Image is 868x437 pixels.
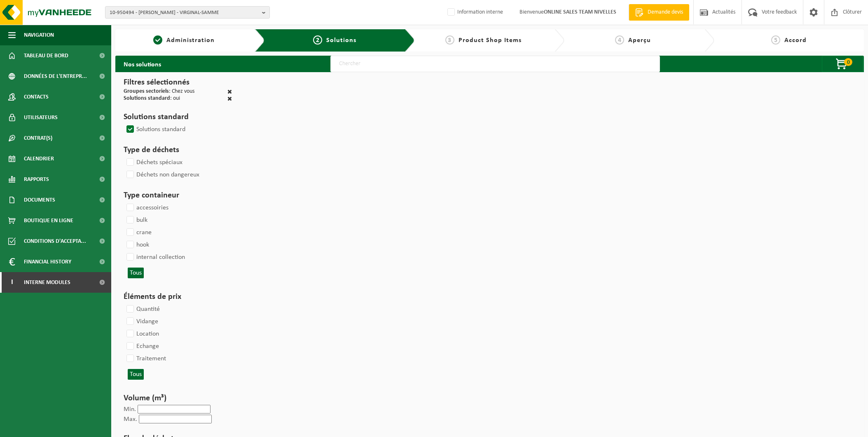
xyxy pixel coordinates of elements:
button: Tous [128,268,144,278]
input: Chercher [330,56,660,72]
span: Financial History [24,251,71,272]
label: accessoiries [125,202,168,214]
h3: Type de déchets [124,144,232,156]
span: Navigation [24,25,54,45]
label: hook [125,239,149,251]
label: bulk [125,214,147,226]
span: Accord [784,37,807,44]
h3: Éléments de prix [124,291,232,303]
h3: Volume (m³) [124,392,232,404]
label: Vidange [125,315,158,328]
span: Solutions [326,37,356,44]
label: Solutions standard [125,123,185,136]
a: Demande devis [629,4,689,21]
button: Tous [128,369,144,380]
span: Contrat(s) [24,128,52,148]
span: Conditions d'accepta... [24,231,86,251]
a: 1Administration [119,35,248,45]
strong: ONLINE SALES TEAM NIVELLES [544,9,616,15]
span: Rapports [24,169,49,190]
label: Quantité [125,303,160,315]
a: 2Solutions [271,35,398,45]
span: 10-950494 - [PERSON_NAME] - VIRGINAL-SAMME [110,7,259,19]
span: Groupes sectoriels [124,88,169,94]
span: Tableau de bord [24,45,68,66]
h3: Solutions standard [124,111,232,123]
label: Déchets spéciaux [125,156,182,169]
label: Location [125,328,159,340]
span: Utilisateurs [24,107,58,128]
span: 2 [313,35,322,45]
div: : oui [124,96,180,103]
button: 0 [822,56,863,72]
span: 3 [445,35,454,45]
span: Documents [24,190,55,210]
h2: Nos solutions [115,56,169,72]
label: Information interne [446,6,503,19]
span: Administration [166,37,215,44]
button: 10-950494 - [PERSON_NAME] - VIRGINAL-SAMME [105,6,270,19]
h3: Filtres sélectionnés [124,76,232,89]
span: Calendrier [24,148,54,169]
label: crane [125,226,152,239]
span: Product Shop Items [459,37,522,44]
a: 5Accord [718,35,860,45]
span: Contacts [24,87,49,107]
span: Boutique en ligne [24,210,73,231]
a: 4Aperçu [569,35,697,45]
h3: Type containeur [124,189,232,202]
span: Demande devis [646,8,685,16]
span: Interne modules [24,272,70,293]
label: Traitement [125,352,166,365]
div: : Chez vous [124,89,194,96]
span: Aperçu [628,37,651,44]
span: 4 [615,35,624,45]
span: 1 [153,35,162,45]
label: internal collection [125,251,185,263]
span: 0 [844,58,852,66]
span: Solutions standard [124,95,170,101]
span: 5 [771,35,780,45]
label: Echange [125,340,159,352]
label: Max. [124,416,137,423]
a: 3Product Shop Items [419,35,548,45]
label: Min. [124,406,136,413]
span: Données de l'entrepr... [24,66,87,87]
span: I [8,272,16,293]
label: Déchets non dangereux [125,169,199,181]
